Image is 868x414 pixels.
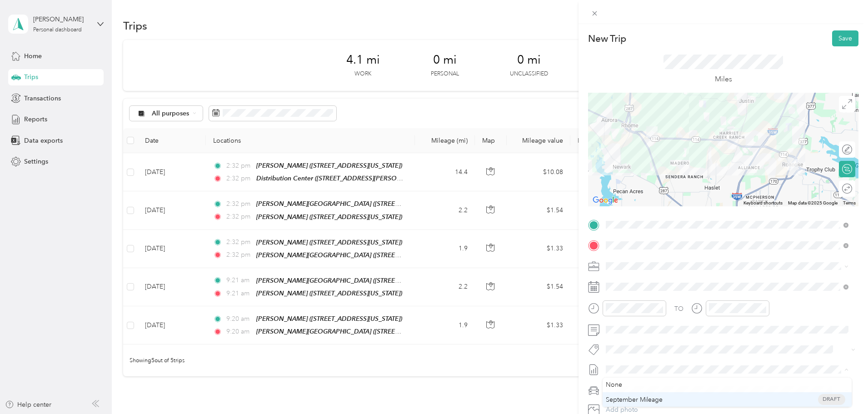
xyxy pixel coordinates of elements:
[715,74,732,85] p: Miles
[674,304,683,314] div: TO
[590,195,620,206] img: Google
[743,200,783,206] button: Keyboard shortcuts
[590,195,620,206] a: Open this area in Google Maps (opens a new window)
[817,363,868,414] iframe: Everlance-gr Chat Button Frame
[832,30,858,46] button: Save
[588,32,626,45] p: New Trip
[788,200,838,205] span: Map data ©2025 Google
